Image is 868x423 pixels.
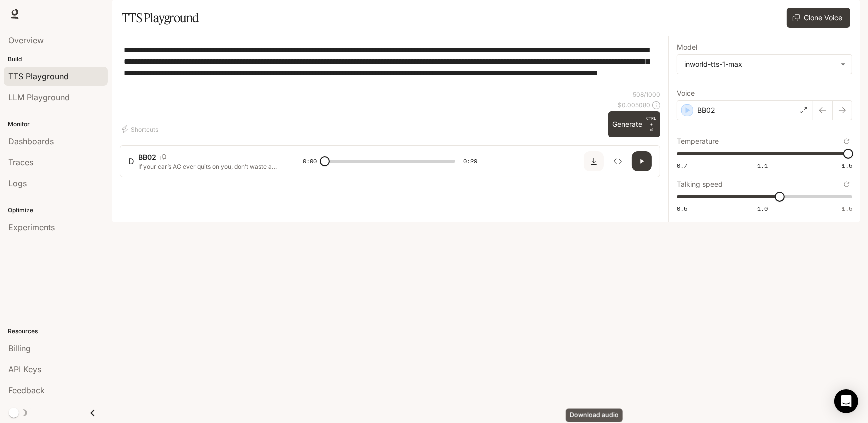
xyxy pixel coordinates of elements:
[841,136,852,147] button: Reset to default
[677,204,687,213] span: 0.5
[697,105,715,115] p: BB02
[646,115,656,127] p: CTRL +
[463,156,477,166] span: 0:29
[677,44,697,51] p: Model
[841,179,852,190] button: Reset to default
[138,162,279,171] p: If your car’s AC ever quits on you, don’t waste a fortune fixing it—grab this instead! This tiny ...
[757,204,768,213] span: 1.0
[842,161,852,170] span: 1.5
[122,8,199,28] h1: TTS Playground
[566,409,623,422] div: Download audio
[120,121,162,137] button: Shortcuts
[303,156,317,166] span: 0:00
[787,8,850,28] button: Clone Voice
[677,55,852,74] div: inworld-tts-1-max
[834,389,858,413] div: Open Intercom Messenger
[677,138,719,145] p: Temperature
[677,181,723,188] p: Talking speed
[677,90,695,97] p: Voice
[584,151,604,171] button: Download audio
[608,111,660,137] button: GenerateCTRL +⏎
[684,59,836,69] div: inworld-tts-1-max
[618,101,650,109] p: $ 0.005080
[757,161,768,170] span: 1.1
[138,152,156,162] p: BB02
[842,204,852,213] span: 1.5
[633,90,660,99] p: 508 / 1000
[156,154,170,160] button: Copy Voice ID
[646,115,656,133] p: ⏎
[128,155,134,167] div: D
[677,161,687,170] span: 0.7
[608,151,628,171] button: Inspect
